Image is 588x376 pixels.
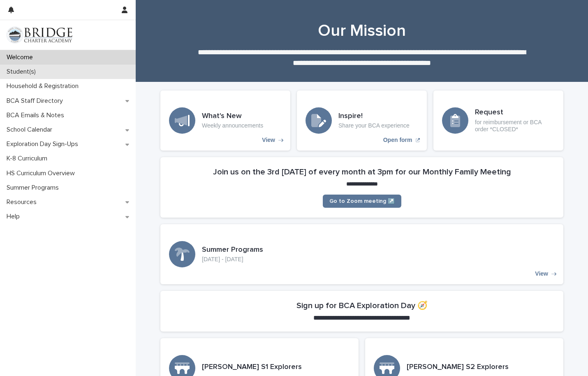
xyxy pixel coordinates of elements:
span: Go to Zoom meeting ↗️ [329,198,395,204]
a: Open form [297,91,427,151]
p: Summer Programs [3,184,65,192]
p: School Calendar [3,126,59,134]
h3: Summer Programs [202,246,263,255]
img: V1C1m3IdTEidaUdm9Hs0 [7,27,72,43]
p: Household & Registration [3,82,85,90]
p: Help [3,213,26,220]
p: BCA Staff Directory [3,97,69,105]
h3: What's New [202,112,263,121]
p: Open form [383,137,412,144]
p: HS Curriculum Overview [3,169,81,177]
p: [DATE] - [DATE] [202,256,263,263]
p: for reimbursement or BCA order *CLOSED* [475,119,555,133]
p: Welcome [3,53,39,61]
p: BCA Emails & Notes [3,111,71,119]
h2: Sign up for BCA Exploration Day 🧭 [296,301,428,311]
a: Go to Zoom meeting ↗️ [323,195,401,208]
h3: Inspire! [338,112,410,121]
p: Resources [3,198,43,206]
p: View [262,137,275,144]
p: Exploration Day Sign-Ups [3,140,85,148]
p: Student(s) [3,68,42,76]
a: View [160,91,290,151]
p: Weekly announcements [202,122,263,129]
h3: [PERSON_NAME] S2 Explorers [407,363,509,372]
h2: Join us on the 3rd [DATE] of every month at 3pm for our Monthly Family Meeting [213,167,511,177]
h3: [PERSON_NAME] S1 Explorers [202,363,302,372]
h3: Request [475,108,555,117]
h1: Our Mission [160,21,563,41]
p: Share your BCA experience [338,122,410,129]
a: View [160,224,563,284]
p: K-8 Curriculum [3,155,54,162]
p: View [535,270,548,277]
